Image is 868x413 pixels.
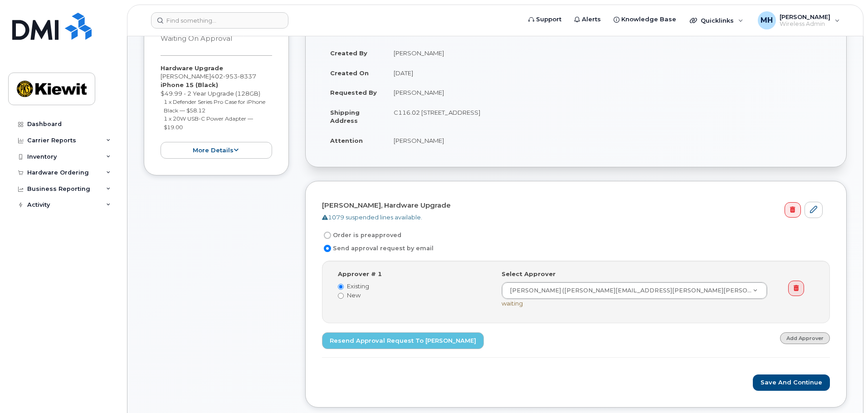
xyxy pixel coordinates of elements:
[161,64,223,72] strong: Hardware Upgrade
[582,15,601,24] span: Alerts
[223,73,238,80] span: 953
[522,10,568,29] a: Support
[330,89,377,96] strong: Requested By
[238,73,256,80] span: 8337
[164,98,265,114] small: 1 x Defender Series Pro Case for iPhone Black — $58.12
[536,15,561,24] span: Support
[164,115,253,131] small: 1 x 20W USB-C Power Adapter — $19.00
[568,10,607,29] a: Alerts
[683,11,750,29] div: Quicklinks
[829,374,861,406] iframe: Messenger Launcher
[761,15,773,26] span: MH
[780,13,830,20] span: [PERSON_NAME]
[338,270,382,278] label: Approver # 1
[161,64,272,159] div: [PERSON_NAME] $49.99 - 2 Year Upgrade (128GB)
[330,49,367,57] strong: Created By
[330,69,369,77] strong: Created On
[211,73,256,80] span: 402
[322,202,823,209] h4: [PERSON_NAME], Hardware Upgrade
[322,243,434,254] label: Send approval request by email
[322,213,823,222] div: 1079 suspended lines available.
[161,81,218,88] strong: iPhone 15 (Black)
[338,284,344,290] input: Existing
[753,374,830,391] button: Save and Continue
[607,10,683,29] a: Knowledge Base
[502,270,556,278] label: Select Approver
[330,137,363,144] strong: Attention
[385,83,830,102] td: [PERSON_NAME]
[701,17,734,24] span: Quicklinks
[780,332,830,344] a: Add Approver
[330,109,360,125] strong: Shipping Address
[338,293,344,299] input: New
[385,63,830,83] td: [DATE]
[502,300,523,307] span: waiting
[385,43,830,63] td: [PERSON_NAME]
[161,142,272,159] button: more details
[322,332,484,349] a: Resend Approval Request to [PERSON_NAME]
[385,131,830,151] td: [PERSON_NAME]
[621,15,676,24] span: Knowledge Base
[504,287,753,295] span: [PERSON_NAME] ([PERSON_NAME][EMAIL_ADDRESS][PERSON_NAME][PERSON_NAME][DOMAIN_NAME])
[161,34,232,43] small: Waiting On Approval
[324,245,331,252] input: Send approval request by email
[385,102,830,131] td: C116.02 [STREET_ADDRESS]
[324,232,331,239] input: Order is preapproved
[338,282,488,291] label: Existing
[338,291,488,300] label: New
[151,12,288,29] input: Find something...
[502,282,767,299] a: [PERSON_NAME] ([PERSON_NAME][EMAIL_ADDRESS][PERSON_NAME][PERSON_NAME][DOMAIN_NAME])
[322,230,401,241] label: Order is preapproved
[780,20,830,28] span: Wireless Admin
[751,11,846,29] div: Matt Hester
